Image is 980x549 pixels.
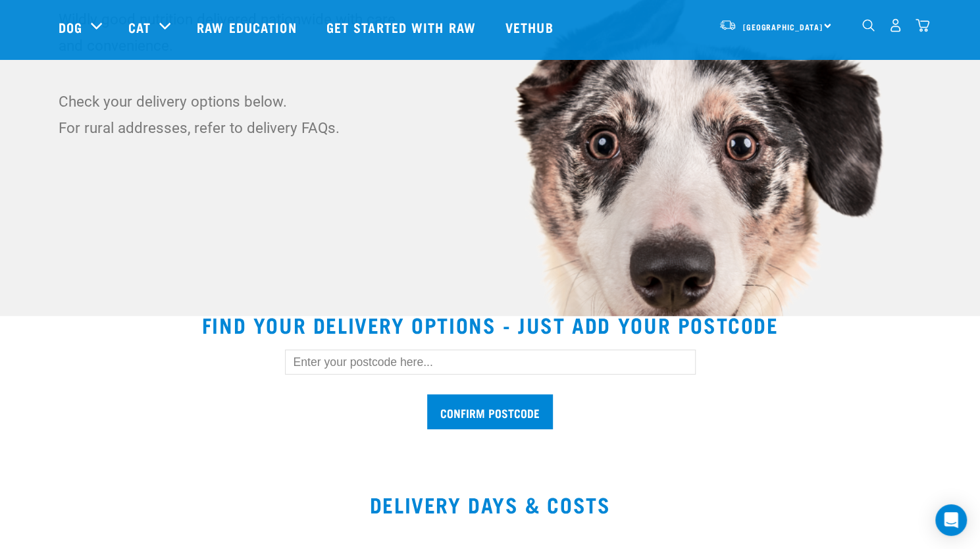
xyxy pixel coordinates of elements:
a: Vethub [492,1,570,53]
a: Raw Education [184,1,313,53]
img: user.png [889,18,902,32]
p: Check your delivery options below. For rural addresses, refer to delivery FAQs. [59,88,404,141]
img: home-icon@2x.png [916,18,929,32]
a: Cat [128,17,151,37]
a: Get started with Raw [313,1,492,53]
span: [GEOGRAPHIC_DATA] [743,24,823,29]
input: Confirm postcode [427,394,553,429]
div: Open Intercom Messenger [935,504,967,536]
h2: Find your delivery options - just add your postcode [16,313,964,336]
input: Enter your postcode here... [285,350,696,375]
img: van-moving.png [719,19,736,31]
a: Dog [59,17,82,37]
img: home-icon-1@2x.png [862,19,875,32]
